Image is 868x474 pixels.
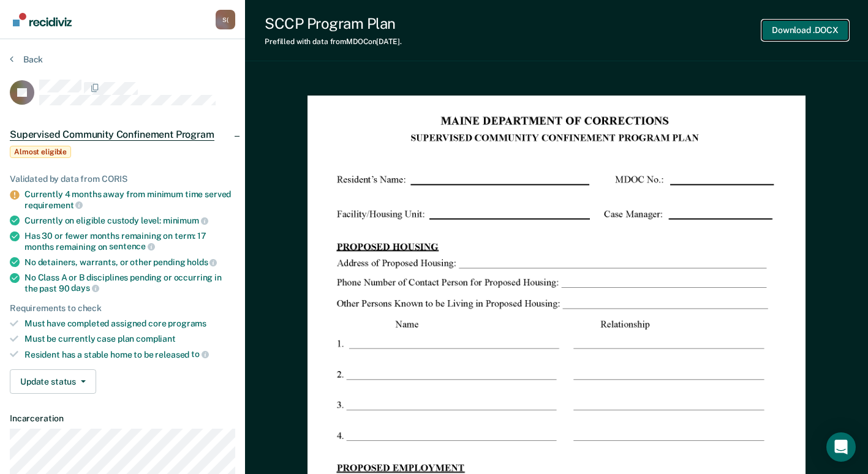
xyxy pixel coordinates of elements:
[25,349,235,360] div: Resident has a stable home to be released
[25,215,235,226] div: Currently on eligible custody level:
[265,15,402,32] div: SCCP Program Plan
[168,318,206,328] span: programs
[216,10,235,29] div: S (
[187,257,217,267] span: holds
[191,349,209,359] span: to
[216,10,235,29] button: Profile dropdown button
[25,318,235,329] div: Must have completed assigned core
[25,231,235,252] div: Has 30 or fewer months remaining on term: 17 months remaining on
[163,216,208,225] span: minimum
[136,334,176,344] span: compliant
[826,432,856,462] div: Open Intercom Messenger
[10,303,235,314] div: Requirements to check
[10,369,96,394] button: Update status
[13,13,72,26] img: Recidiviz
[25,189,235,210] div: Currently 4 months away from minimum time served requirement
[25,334,235,344] div: Must be currently case plan
[10,129,214,141] span: Supervised Community Confinement Program
[25,273,235,293] div: No Class A or B disciplines pending or occurring in the past 90
[762,20,848,40] button: Download .DOCX
[10,54,43,65] button: Back
[10,146,71,158] span: Almost eligible
[25,257,235,268] div: No detainers, warrants, or other pending
[71,283,99,293] span: days
[10,174,235,184] div: Validated by data from CORIS
[109,241,155,251] span: sentence
[10,413,235,424] dt: Incarceration
[265,37,402,46] div: Prefilled with data from MDOC on [DATE] .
